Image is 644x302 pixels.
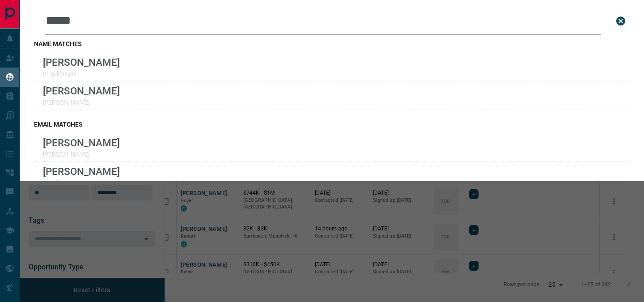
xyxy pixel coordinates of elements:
h3: name matches [34,40,630,47]
p: [PERSON_NAME] [43,166,120,177]
p: [PERSON_NAME] [43,56,120,68]
p: mhailexx@x [43,179,120,187]
p: [PERSON_NAME] [43,151,120,158]
p: mhailexx@x [43,70,120,77]
h3: email matches [34,121,630,128]
p: [PERSON_NAME] [43,137,120,149]
button: close search bar [612,12,630,30]
p: [PERSON_NAME] [43,85,120,97]
p: [PERSON_NAME] [43,99,120,106]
